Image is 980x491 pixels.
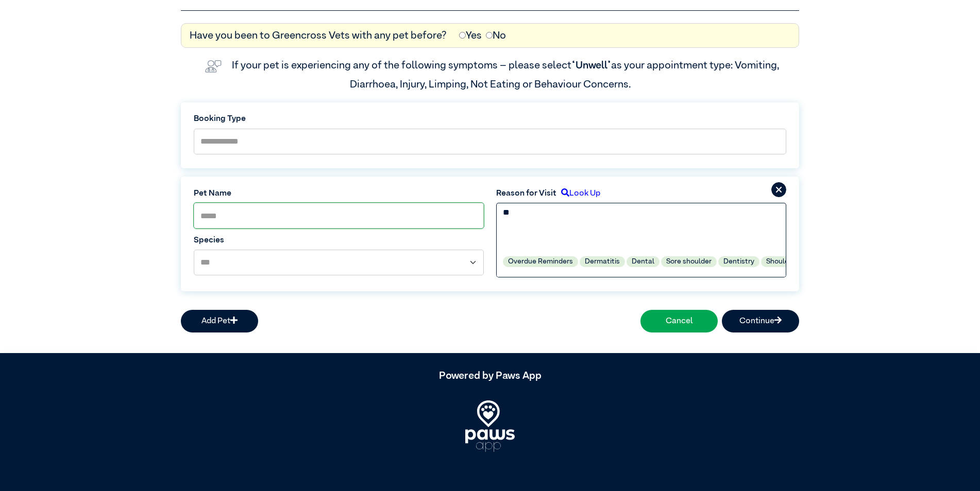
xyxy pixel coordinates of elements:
[201,56,226,77] img: vet
[181,370,799,382] h5: Powered by Paws App
[556,187,600,200] label: Look Up
[761,256,801,267] label: Shoulder
[580,256,625,267] label: Dermatitis
[194,113,786,125] label: Booking Type
[486,32,493,39] input: No
[486,28,506,43] label: No
[194,187,484,200] label: Pet Name
[194,234,484,247] label: Species
[459,32,466,39] input: Yes
[627,256,660,267] label: Dental
[465,400,515,452] img: PawsApp
[571,60,611,71] span: “Unwell”
[718,256,759,267] label: Dentistry
[503,256,578,267] label: Overdue Reminders
[232,60,781,89] label: If your pet is experiencing any of the following symptoms – please select as your appointment typ...
[722,310,799,332] button: Continue
[459,28,482,43] label: Yes
[640,310,718,332] button: Cancel
[496,187,556,200] label: Reason for Visit
[661,256,717,267] label: Sore shoulder
[190,28,447,43] label: Have you been to Greencross Vets with any pet before?
[181,310,258,332] button: Add Pet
